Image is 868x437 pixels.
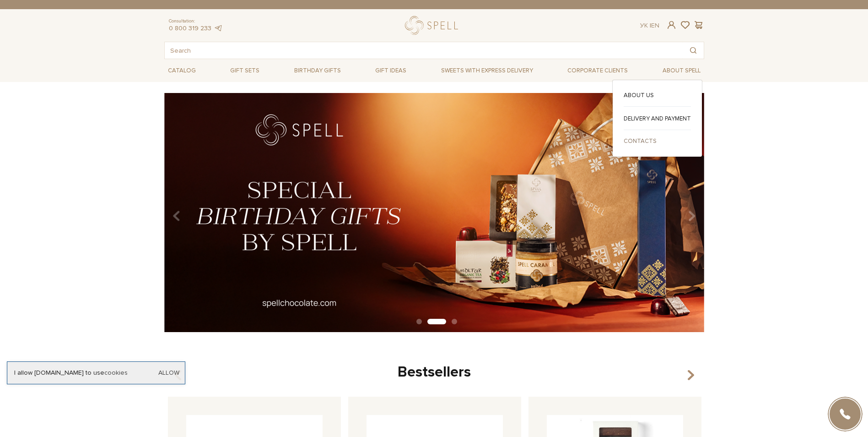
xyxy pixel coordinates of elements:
[624,137,691,145] a: Contacts
[624,91,691,99] a: About us
[169,18,223,24] span: Consultation:
[427,319,446,324] button: Carousel Page 2 (Current Slide)
[650,22,651,29] span: |
[164,318,704,326] div: Carousel Pagination
[164,363,704,382] div: Bestsellers
[7,369,185,377] div: I allow [DOMAIN_NAME] to use
[372,64,410,78] span: Gift ideas
[291,64,345,78] span: Birthday gifts
[226,64,263,78] span: Gift sets
[158,369,179,377] a: Allow
[624,115,691,123] a: Delivery and payment
[169,24,211,32] a: 0 800 319 233
[164,93,704,333] img: ДР
[164,64,199,78] span: Catalog
[104,369,128,377] a: cookies
[214,24,223,32] a: telegram
[659,64,704,78] span: About Spell
[165,42,683,59] input: Search
[683,42,704,59] button: Search
[437,63,537,78] a: Sweets with express delivery
[612,80,702,157] div: Catalog
[564,63,631,78] a: Corporate clients
[416,319,422,324] button: Carousel Page 1
[640,22,648,29] a: Ук
[640,22,659,30] div: En
[452,319,457,324] button: Carousel Page 3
